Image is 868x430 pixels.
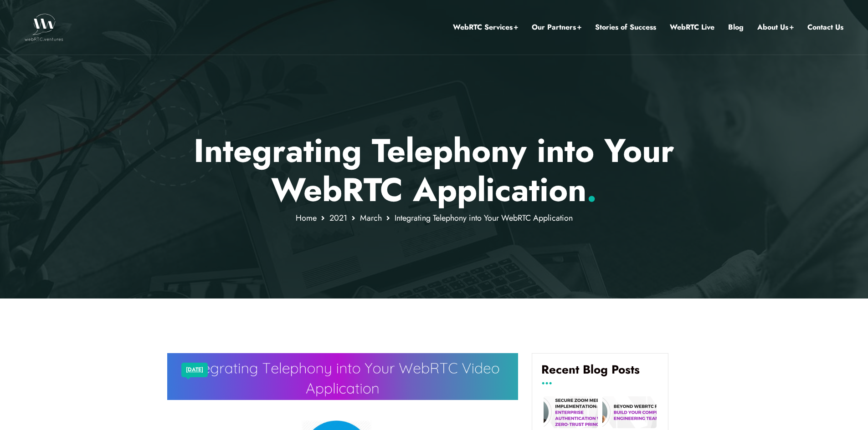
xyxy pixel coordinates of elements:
[670,21,714,33] a: WebRTC Live
[25,14,63,41] img: WebRTC.ventures
[541,363,659,384] h4: Recent Blog Posts
[186,364,203,376] a: [DATE]
[595,21,656,33] a: Stories of Success
[757,21,794,33] a: About Us
[728,21,744,33] a: Blog
[532,21,581,33] a: Our Partners
[395,212,573,224] span: Integrating Telephony into Your WebRTC Application
[296,212,317,224] a: Home
[453,21,518,33] a: WebRTC Services
[807,21,843,33] a: Contact Us
[167,131,701,210] p: Integrating Telephony into Your WebRTC Application
[360,212,382,224] a: March
[329,212,347,224] a: 2021
[586,166,597,213] span: .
